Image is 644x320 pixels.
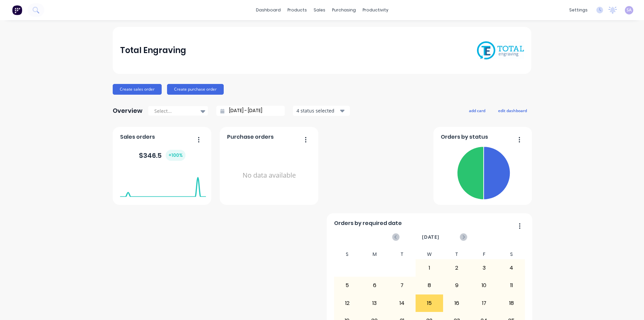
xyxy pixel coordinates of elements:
[167,84,224,95] button: Create purchase order
[359,5,392,15] div: productivity
[498,260,525,276] div: 4
[361,277,388,294] div: 6
[227,144,311,207] div: No data available
[297,107,339,114] div: 4 status selected
[443,249,471,259] div: T
[470,249,498,259] div: F
[361,249,388,259] div: M
[334,249,361,259] div: S
[389,295,416,312] div: 14
[416,260,443,276] div: 1
[120,44,186,57] div: Total Engraving
[227,133,274,141] span: Purchase orders
[471,295,497,312] div: 17
[388,249,416,259] div: T
[441,133,488,141] span: Orders by status
[334,295,361,312] div: 12
[566,5,591,15] div: settings
[477,41,524,60] img: Total Engraving
[120,133,155,141] span: Sales orders
[416,295,443,312] div: 15
[113,84,162,95] button: Create sales order
[422,233,439,241] span: [DATE]
[627,7,632,13] span: SA
[465,106,490,115] button: add card
[471,277,497,294] div: 10
[389,277,416,294] div: 7
[443,277,470,294] div: 9
[498,249,525,259] div: S
[443,260,470,276] div: 2
[329,5,359,15] div: purchasing
[113,104,143,118] div: Overview
[416,249,443,259] div: W
[361,295,388,312] div: 13
[443,295,470,312] div: 16
[293,106,350,116] button: 4 status selected
[253,5,284,15] a: dashboard
[139,150,185,161] div: $ 346.5
[284,5,310,15] div: products
[12,5,22,15] img: Factory
[494,106,531,115] button: edit dashboard
[334,277,361,294] div: 5
[166,150,185,161] div: + 100 %
[498,277,525,294] div: 11
[310,5,329,15] div: sales
[471,260,497,276] div: 3
[416,277,443,294] div: 8
[334,219,402,227] span: Orders by required date
[498,295,525,312] div: 18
